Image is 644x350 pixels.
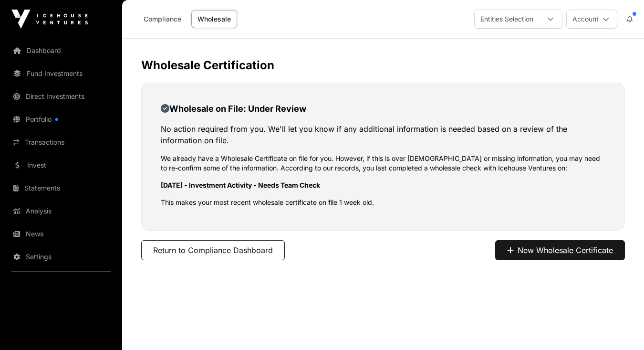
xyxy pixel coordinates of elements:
[8,246,114,267] a: Settings
[191,10,237,28] a: Wholesale
[141,58,625,73] h2: Wholesale Certification
[161,123,605,146] p: No action required from you. We'll let you know if any additional information is needed based on ...
[11,10,88,29] img: Icehouse Ventures Logo
[8,109,114,130] a: Portfolio
[161,198,605,207] p: This makes your most recent wholesale certificate on file 1 week old.
[161,102,605,116] h2: Wholesale on File: Under Review
[8,86,114,107] a: Direct Investments
[8,223,114,244] a: News
[495,240,625,260] button: New Wholesale Certificate
[8,155,114,176] a: Invest
[8,132,114,153] a: Transactions
[8,201,114,222] a: Analysis
[141,240,285,260] button: Return to Compliance Dashboard
[566,10,617,29] button: Account
[475,10,539,28] div: Entities Selection
[161,180,605,190] p: [DATE] - Investment Activity - Needs Team Check
[8,40,114,61] a: Dashboard
[8,63,114,84] a: Fund Investments
[161,154,605,173] p: We already have a Wholesale Certificate on file for you. However, if this is over [DEMOGRAPHIC_DA...
[137,10,187,28] a: Compliance
[8,178,114,199] a: Statements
